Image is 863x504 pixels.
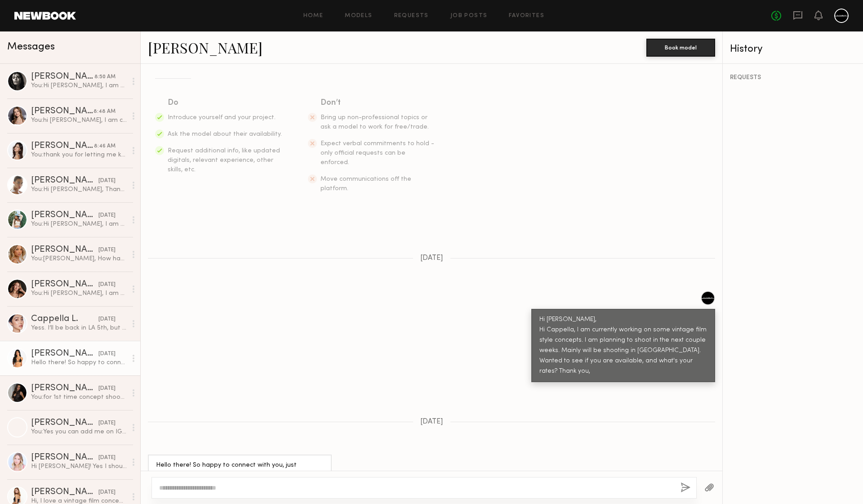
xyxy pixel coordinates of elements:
[320,97,436,109] div: Don’t
[730,75,856,81] div: REQUESTS
[148,38,262,57] a: [PERSON_NAME]
[345,13,372,19] a: Models
[31,185,127,194] div: You: Hi [PERSON_NAME], Thank you for getting back to me. Usually my concept shoots takes about 2 ...
[31,324,127,332] div: Yess. I’ll be back in LA 5th, but will let you know before . Thanks 🙏
[509,13,544,19] a: Favorites
[31,72,94,81] div: [PERSON_NAME]
[320,141,434,165] span: Expect verbal commitments to hold - only official requests can be enforced.
[98,246,116,254] div: [DATE]
[31,254,127,263] div: You: [PERSON_NAME], How have you been? I am planning another shoot. Are you available in Sep? Tha...
[31,358,127,367] div: Hello there! So happy to connect with you, just followed you on IG - would love to discuss your v...
[98,419,116,428] div: [DATE]
[320,176,411,192] span: Move communications off the platform.
[31,453,98,462] div: [PERSON_NAME]
[31,428,127,436] div: You: Yes you can add me on IG, Ki_production. I have some of my work on there, but not kept up to...
[94,73,116,81] div: 8:50 AM
[94,142,116,151] div: 8:46 AM
[31,280,98,289] div: [PERSON_NAME]
[31,245,98,254] div: [PERSON_NAME]
[98,454,116,462] div: [DATE]
[31,315,98,324] div: Cappella L.
[31,176,98,185] div: [PERSON_NAME]
[420,254,443,262] span: [DATE]
[646,39,715,57] button: Book model
[31,488,98,497] div: [PERSON_NAME]
[7,42,55,52] span: Messages
[420,418,443,426] span: [DATE]
[98,315,116,324] div: [DATE]
[168,97,283,109] div: Do
[98,211,116,220] div: [DATE]
[31,81,127,90] div: You: Hi [PERSON_NAME], I am currently working on some vintage film style concepts. I am planning ...
[31,116,127,125] div: You: hi [PERSON_NAME], I am currently working on some vintage film style concepts. I am planning ...
[98,350,116,358] div: [DATE]
[98,281,116,289] div: [DATE]
[31,462,127,471] div: Hi [PERSON_NAME]! Yes I should be available within the next few weeks. My rate is usually around ...
[31,151,127,159] div: You: thank you for letting me know.
[31,220,127,228] div: You: Hi [PERSON_NAME], I am currently working on some vintage film style concepts. I am planning ...
[450,13,488,19] a: Job Posts
[168,115,276,120] span: Introduce yourself and your project.
[93,107,116,116] div: 8:48 AM
[31,419,98,428] div: [PERSON_NAME]
[539,315,707,377] div: Hi [PERSON_NAME], Hi Cappella, I am currently working on some vintage film style concepts. I am p...
[168,131,282,137] span: Ask the model about their availability.
[730,44,856,54] div: History
[303,13,324,19] a: Home
[31,384,98,393] div: [PERSON_NAME]
[31,289,127,298] div: You: Hi [PERSON_NAME], I am currently working on some vintage film style concepts. I am planning ...
[31,393,127,401] div: You: for 1st time concept shoot, I usually try keep it around 2 to 3 hours.
[31,211,98,220] div: [PERSON_NAME]
[31,349,98,358] div: [PERSON_NAME]
[394,13,429,19] a: Requests
[98,177,116,185] div: [DATE]
[156,460,324,491] div: Hello there! So happy to connect with you, just followed you on IG - would love to discuss your v...
[98,384,116,393] div: [DATE]
[98,488,116,497] div: [DATE]
[31,107,93,116] div: [PERSON_NAME]
[646,43,715,51] a: Book model
[31,142,94,151] div: [PERSON_NAME]
[168,148,280,173] span: Request additional info, like updated digitals, relevant experience, other skills, etc.
[320,115,429,130] span: Bring up non-professional topics or ask a model to work for free/trade.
